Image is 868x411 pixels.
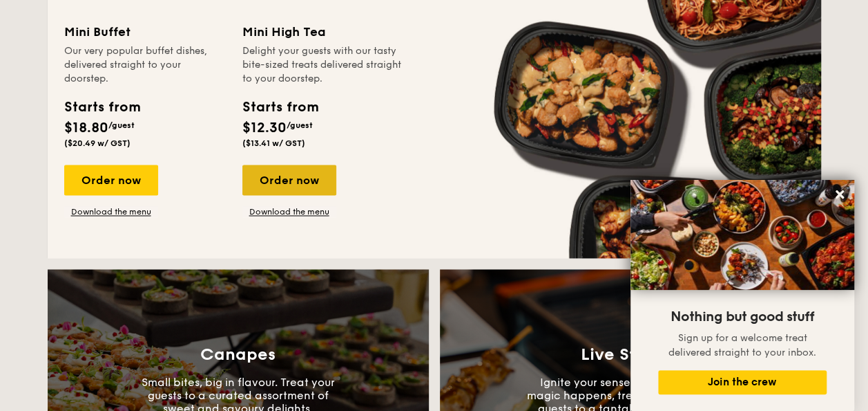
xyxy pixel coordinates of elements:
[242,97,318,118] div: Starts from
[829,183,851,205] button: Close
[242,44,404,86] div: Delight your guests with our tasty bite-sized treats delivered straight to your doorstep.
[671,309,814,325] span: Nothing but good stuff
[242,138,305,148] span: ($13.41 w/ GST)
[64,22,226,42] div: Mini Buffet
[64,120,108,136] span: $18.80
[64,206,158,217] a: Download the menu
[630,180,854,290] img: DSC07876-Edit02-Large.jpeg
[108,120,135,130] span: /guest
[64,44,226,86] div: Our very popular buffet dishes, delivered straight to your doorstep.
[242,165,336,195] div: Order now
[64,165,158,195] div: Order now
[581,345,679,364] h3: Live Station
[242,22,404,42] div: Mini High Tea
[200,345,276,364] h3: Canapes
[287,120,313,130] span: /guest
[242,206,336,217] a: Download the menu
[64,97,139,118] div: Starts from
[242,120,287,136] span: $12.30
[668,332,816,358] span: Sign up for a welcome treat delivered straight to your inbox.
[658,370,827,394] button: Join the crew
[64,138,131,148] span: ($20.49 w/ GST)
